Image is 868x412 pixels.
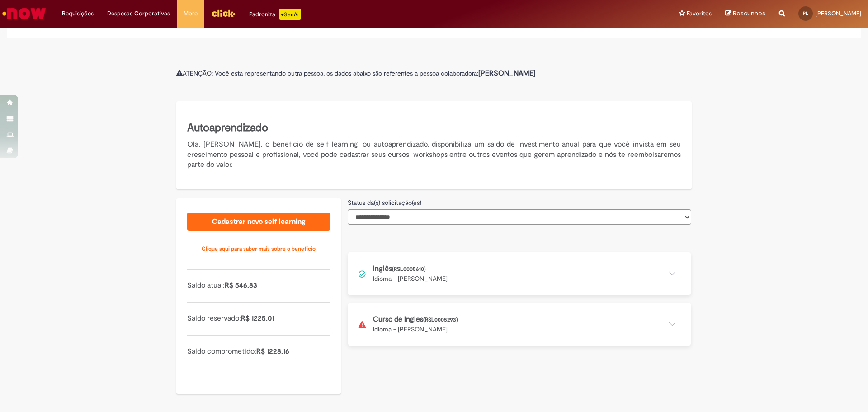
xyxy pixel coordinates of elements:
p: Saldo atual: [187,280,330,291]
p: Saldo comprometido: [187,346,330,357]
span: R$ 1225.01 [241,314,274,323]
label: Status da(s) solicitação(es) [348,198,421,207]
span: R$ 1228.16 [256,347,289,356]
a: Clique aqui para saber mais sobre o benefício [187,240,330,258]
p: +GenAi [279,9,301,20]
div: Padroniza [249,9,301,20]
p: Olá, [PERSON_NAME], o benefício de self learning, ou autoaprendizado, disponibiliza um saldo de i... [187,139,681,170]
h5: Autoaprendizado [187,120,681,136]
img: click_logo_yellow_360x200.png [211,6,236,20]
span: Rascunhos [733,9,765,18]
span: [PERSON_NAME] [816,9,861,17]
span: Requisições [62,9,94,18]
a: Rascunhos [725,9,765,18]
p: Saldo reservado: [187,313,330,324]
div: ATENÇÃO: Você esta representando outra pessoa, os dados abaixo são referentes a pessoa colaboradora: [176,57,692,90]
span: Favoritos [687,9,712,18]
span: More [184,9,198,18]
a: Cadastrar novo self learning [187,213,330,231]
span: Despesas Corporativas [107,9,170,18]
img: ServiceNow [1,5,47,23]
span: R$ 546.83 [225,281,257,290]
b: [PERSON_NAME] [478,69,536,78]
span: PL [803,10,808,16]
